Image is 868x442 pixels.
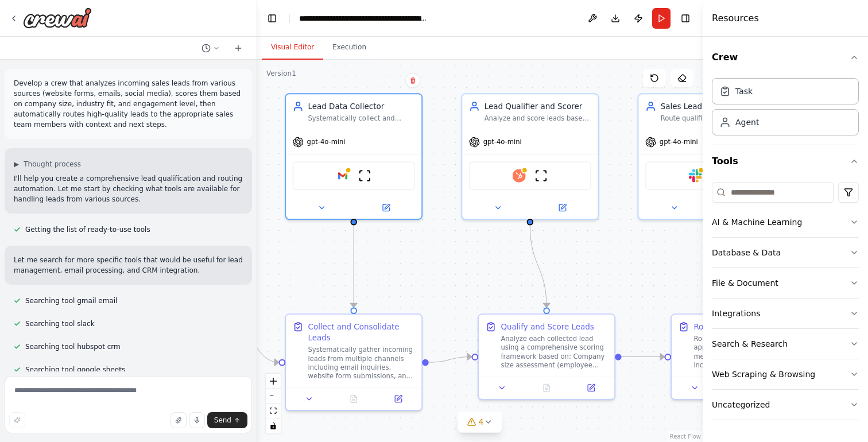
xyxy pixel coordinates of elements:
button: Open in side panel [531,201,593,214]
div: Lead Data Collector [308,101,415,112]
button: Improve this prompt [9,412,25,428]
div: Analyze and score leads based on company size, industry fit, engagement level, and other qualifyi... [485,114,591,123]
span: Searching tool gmail email [25,296,117,305]
div: Systematically gather incoming leads from multiple channels including email inquiries, website fo... [308,346,415,381]
button: Database & Data [712,238,859,267]
button: Web Scraping & Browsing [712,359,859,389]
button: Uncategorized [712,390,859,420]
span: Getting the list of ready-to-use tools [25,225,150,234]
g: Edge from triggers to c19a775d-fe9f-484e-ba8f-d55fea4ad24d [231,323,279,368]
span: Searching tool slack [25,319,95,328]
g: Edge from fbf6561a-2b72-4f03-9502-a7599b40a265 to c19a775d-fe9f-484e-ba8f-d55fea4ad24d [348,226,359,308]
div: Lead Qualifier and ScorerAnalyze and score leads based on company size, industry fit, engagement ... [461,93,599,220]
span: gpt-4o-mini [483,138,522,146]
span: gpt-4o-mini [307,138,346,146]
button: ▶Thought process [14,160,81,169]
button: Integrations [712,298,859,328]
div: Agent [735,117,759,128]
img: Google gmail [336,169,349,183]
span: Searching tool google sheets [25,365,125,374]
button: Visual Editor [262,36,323,60]
button: No output available [523,381,569,394]
img: Slack [689,169,702,183]
a: React Flow attribution [670,433,701,440]
p: I'll help you create a comprehensive lead qualification and routing automation. Let me start by c... [14,173,243,204]
div: Tools [712,177,859,429]
div: File & Document [712,277,778,289]
span: gpt-4o-mini [660,138,698,146]
div: Sales Lead RouterRoute qualified leads to appropriate sales team members based on lead score, ind... [637,93,775,220]
div: Web Scraping & Browsing [712,369,815,380]
button: Execution [323,36,375,60]
p: Let me search for more specific tools that would be useful for lead management, email processing,... [14,255,243,276]
button: Crew [712,41,859,73]
img: Hubspot [513,169,526,183]
span: Searching tool hubspot crm [25,342,121,351]
g: Edge from 4271c150-a002-44cd-968f-393b15b690c5 to 56367c77-c7b9-4c19-b675-479e7615c0bf [622,351,665,362]
button: Tools [712,145,859,177]
div: Uncategorized [712,399,770,410]
div: Systematically collect and consolidate incoming leads from multiple sources including website for... [308,114,415,123]
button: Delete node [405,73,420,88]
div: Route High-Quality LeadsRoute Hot and Warm leads to appropriate sales team members using routing ... [671,313,808,400]
button: No output available [331,392,377,405]
button: AI & Machine Learning [712,207,859,237]
span: Thought process [24,160,81,169]
button: Open in side panel [355,201,417,214]
div: Sales Lead Router [661,101,768,112]
div: Qualify and Score Leads [501,321,594,332]
div: Database & Data [712,247,781,258]
button: toggle interactivity [266,418,281,433]
div: Search & Research [712,338,788,350]
button: zoom out [266,389,281,404]
img: ScrapeWebsiteTool [358,169,371,183]
button: zoom in [266,374,281,389]
div: Route qualified leads to appropriate sales team members based on lead score, industry vertical, c... [661,114,768,123]
div: Version 1 [266,69,296,78]
div: Collect and Consolidate Leads [308,321,415,343]
div: Collect and Consolidate LeadsSystematically gather incoming leads from multiple channels includin... [285,313,423,411]
h4: Resources [712,11,759,25]
button: Switch to previous chat [197,41,224,55]
button: fit view [266,404,281,418]
div: Lead Data CollectorSystematically collect and consolidate incoming leads from multiple sources in... [285,93,423,220]
button: Hide right sidebar [677,10,693,26]
button: Open in side panel [572,381,610,394]
span: Send [214,416,231,425]
img: ScrapeWebsiteTool [534,169,548,183]
p: Develop a crew that analyzes incoming sales leads from various sources (website forms, emails, so... [14,78,243,130]
img: Logo [23,7,92,28]
div: Analyze each collected lead using a comprehensive scoring framework based on: Company size assess... [501,335,607,370]
div: Integrations [712,308,760,319]
span: 4 [479,416,484,428]
g: Edge from c19a775d-fe9f-484e-ba8f-d55fea4ad24d to 4271c150-a002-44cd-968f-393b15b690c5 [429,351,472,368]
g: Edge from 13e2fced-06b2-47c7-a5b9-d82a3a80ed05 to 4271c150-a002-44cd-968f-393b15b690c5 [525,226,552,308]
div: AI & Machine Learning [712,216,802,228]
div: Route High-Quality Leads [693,321,792,332]
button: Click to speak your automation idea [189,412,205,428]
nav: breadcrumb [299,13,428,24]
div: Lead Qualifier and Scorer [485,101,591,112]
button: Hide left sidebar [264,10,280,26]
div: Crew [712,73,859,145]
div: Task [735,86,753,97]
button: Open in side panel [379,392,417,405]
button: Send [207,412,247,428]
button: 4 [458,412,502,433]
div: Qualify and Score LeadsAnalyze each collected lead using a comprehensive scoring framework based ... [478,313,615,400]
div: Route Hot and Warm leads to appropriate sales team members using routing criteria including: Sale... [693,335,800,370]
span: ▶ [14,160,19,169]
button: File & Document [712,268,859,298]
button: Search & Research [712,329,859,359]
div: React Flow controls [266,374,281,433]
button: Upload files [170,412,187,428]
button: Start a new chat [229,41,247,55]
